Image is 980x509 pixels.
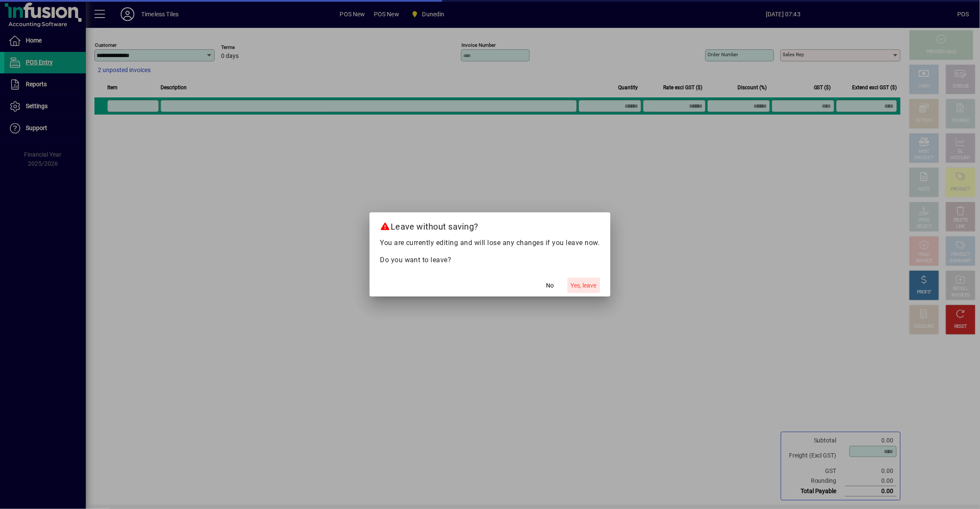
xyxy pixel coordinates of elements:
[380,255,600,265] p: Do you want to leave?
[537,278,564,293] button: No
[546,281,554,290] span: No
[380,238,600,248] p: You are currently editing and will lose any changes if you leave now.
[567,278,600,293] button: Yes, leave
[571,281,597,290] span: Yes, leave
[370,212,610,237] h2: Leave without saving?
